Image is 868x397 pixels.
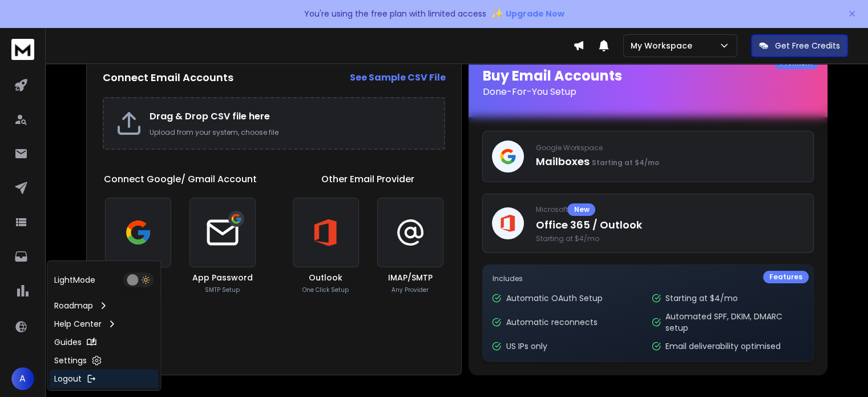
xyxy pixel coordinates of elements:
p: You're using the free plan with limited access [304,8,486,19]
a: Help Center [50,315,158,333]
p: My Workspace [631,40,697,51]
p: Google Workspace [535,143,804,153]
span: ✨ [491,6,503,22]
span: Starting at $4/mo [535,234,804,243]
p: Light Mode [54,274,95,286]
p: Automatic reconnects [506,316,597,328]
h1: Buy Email Accounts [482,67,814,99]
h3: IMAP/SMTP [388,272,433,283]
span: Starting at $4/mo [591,158,659,167]
p: Starting at $4/mo [665,292,738,304]
img: logo [11,39,34,60]
p: Get Free Credits [775,40,840,51]
p: Mailboxes [535,154,804,170]
a: Guides [50,333,158,351]
h3: App Password [192,272,253,283]
div: New [567,203,595,216]
h2: Drag & Drop CSV file here [150,110,433,123]
button: A [11,367,34,390]
h1: Connect Google/ Gmail Account [104,173,257,186]
p: Settings [54,355,87,366]
p: Office 365 / Outlook [535,217,804,233]
p: Any Provider [391,286,429,294]
p: One Click Setup [302,286,349,294]
div: Features [763,271,809,283]
a: Settings [50,351,158,370]
a: See Sample CSV File [349,71,445,85]
p: Guides [54,336,82,348]
p: Upload from your system, choose file [150,128,433,137]
p: Microsoft [535,203,804,216]
p: Automated SPF, DKIM, DMARC setup [665,311,804,334]
p: Includes [492,274,804,283]
h3: Outlook [309,272,342,283]
h1: Other Email Provider [321,173,414,186]
strong: See Sample CSV File [349,71,445,84]
p: Logout [54,373,82,384]
button: ✨Upgrade Now [491,2,564,25]
button: Get Free Credits [751,34,848,57]
p: Done-For-You Setup [482,85,814,99]
p: Automatic OAuth Setup [506,292,602,304]
a: Roadmap [50,296,158,315]
p: Help Center [54,318,102,330]
p: Email deliverability optimised [665,340,781,352]
p: Roadmap [54,300,93,311]
p: SMTP Setup [205,286,240,294]
p: US IPs only [506,340,547,352]
h2: Connect Email Accounts [103,70,233,86]
span: Upgrade Now [506,8,564,19]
